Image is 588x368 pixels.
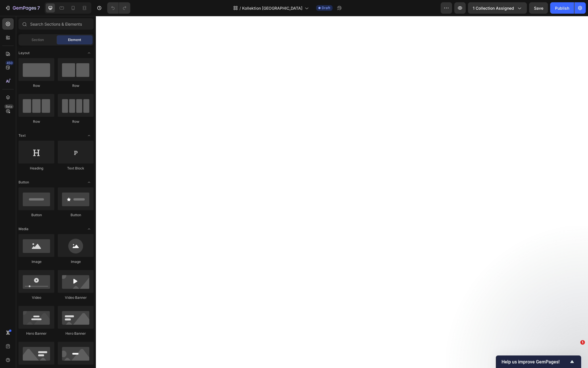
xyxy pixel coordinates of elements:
[502,358,575,365] button: Show survey - Help us improve GemPages!
[84,131,94,140] span: Toggle open
[4,104,14,109] div: Beta
[18,180,29,185] span: Button
[18,133,26,138] span: Text
[18,50,30,56] span: Layout
[580,340,585,345] span: 1
[32,37,44,42] span: Section
[18,259,54,264] div: Image
[58,259,94,264] div: Image
[58,212,94,218] div: Button
[555,5,569,11] div: Publish
[569,349,582,362] iframe: Intercom live chat
[2,2,42,14] button: 7
[18,83,54,88] div: Row
[68,37,81,42] span: Element
[96,16,588,368] iframe: Design area
[18,119,54,124] div: Row
[18,18,94,30] input: Search Sections & Elements
[18,212,54,218] div: Button
[37,5,40,11] p: 7
[107,2,130,14] div: Undo/Redo
[502,359,569,365] span: Help us improve GemPages!
[5,61,14,65] div: 450
[58,119,94,124] div: Row
[18,295,54,300] div: Video
[529,2,548,14] button: Save
[322,5,330,11] span: Draft
[18,226,28,232] span: Media
[58,295,94,300] div: Video Banner
[18,331,54,336] div: Hero Banner
[58,166,94,171] div: Text Block
[473,5,514,11] span: 1 collection assigned
[240,5,241,11] span: /
[58,83,94,88] div: Row
[18,166,54,171] div: Heading
[534,6,543,11] span: Save
[468,2,527,14] button: 1 collection assigned
[84,48,94,58] span: Toggle open
[58,331,94,336] div: Hero Banner
[242,5,302,11] span: Kollektion [GEOGRAPHIC_DATA]
[84,224,94,234] span: Toggle open
[550,2,574,14] button: Publish
[84,178,94,187] span: Toggle open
